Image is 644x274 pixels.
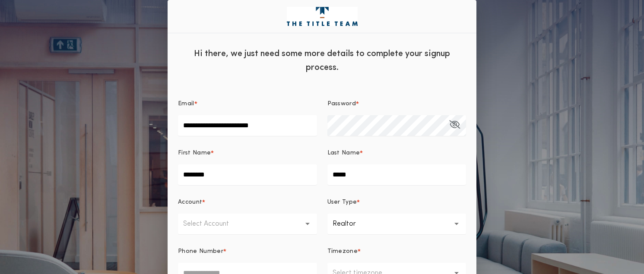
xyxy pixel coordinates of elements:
p: User Type [327,198,357,207]
p: Timezone [327,247,358,256]
p: Account [178,198,202,207]
button: Password* [449,115,460,136]
input: Last Name* [327,164,466,185]
p: Email [178,100,194,108]
input: Password* [327,115,466,136]
p: Select Account [183,219,243,229]
p: Password [327,100,356,108]
button: Select Account [178,214,317,234]
p: Phone Number [178,247,223,256]
input: First Name* [178,164,317,185]
input: Email* [178,115,317,136]
p: Realtor [333,219,370,229]
button: Realtor [327,214,466,234]
div: Hi there, we just need some more details to complete your signup process. [168,40,476,79]
img: logo [287,7,358,26]
p: First Name [178,149,211,157]
p: Last Name [327,149,360,157]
